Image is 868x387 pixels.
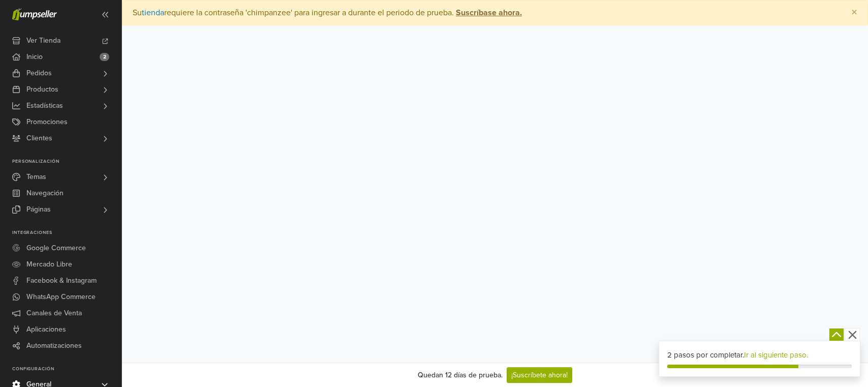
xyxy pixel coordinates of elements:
[26,98,63,114] span: Estadísticas
[26,240,86,256] span: Google Commerce
[841,1,867,25] button: Close
[100,53,109,61] span: 2
[12,366,121,372] p: Configuración
[26,33,60,49] span: Ver Tienda
[26,169,46,185] span: Temas
[26,185,64,201] span: Navegación
[26,49,43,65] span: Inicio
[26,273,97,289] span: Facebook & Instagram
[456,8,522,18] strong: Suscríbase ahora.
[12,159,121,165] p: Personalización
[851,5,857,20] span: ×
[667,349,852,361] div: 2 pasos por completar.
[26,256,72,273] span: Mercado Libre
[26,289,96,305] span: WhatsApp Commerce
[26,338,82,354] span: Automatizaciones
[418,370,503,380] div: Quedan 12 días de prueba.
[744,350,808,360] a: Ir al siguiente paso.
[26,201,51,218] span: Páginas
[142,8,164,18] a: tienda
[454,8,522,18] a: Suscríbase ahora.
[26,305,82,321] span: Canales de Venta
[26,65,52,81] span: Pedidos
[26,130,52,146] span: Clientes
[12,230,121,236] p: Integraciones
[26,321,66,338] span: Aplicaciones
[26,114,68,130] span: Promociones
[26,81,58,98] span: Productos
[507,367,572,383] a: ¡Suscríbete ahora!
